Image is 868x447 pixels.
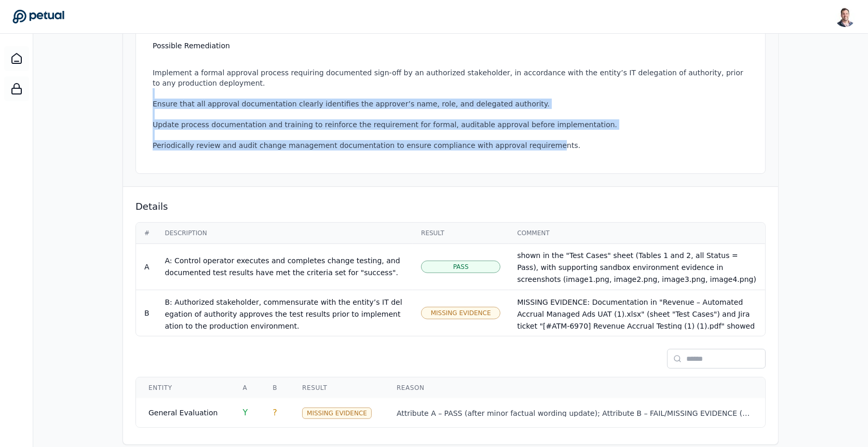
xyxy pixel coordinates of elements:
[273,408,277,417] span: ?
[153,99,753,109] li: Ensure that all approval documentation clearly identifies the approver’s name, role, and delegate...
[165,255,404,279] div: A: Control operator executes and completes change testing, and documented test results have met t...
[136,244,156,290] td: A
[260,377,290,398] th: B
[4,46,29,71] a: Dashboard
[230,377,261,398] th: A
[290,377,384,398] th: Result
[397,409,753,418] p: Attribute A – PASS (after minor factual wording update); Attribute B – FAIL/MISSING EVIDENCE (no ...
[517,214,757,309] div: [PERSON_NAME] (Revenue Accountant) executed and completed user acceptance testing for twenty-six ...
[148,409,218,417] span: General Evaluation
[136,223,156,244] th: #
[136,377,230,398] th: Entity
[153,40,753,51] h3: Possible Remediation
[302,408,372,419] div: Missing Evidence
[156,223,413,244] th: Description
[453,263,469,271] span: Pass
[165,296,404,332] div: B: Authorized stakeholder, commensurate with the entity’s IT delegation of authority approves the...
[153,119,753,130] li: Update process documentation and training to reinforce the requirement for formal, auditable appr...
[517,296,757,403] div: MISSING EVIDENCE: Documentation in "Revenue – Automated Accrual Managed Ads UAT (1).xlsx" (sheet ...
[136,290,156,336] td: B
[384,377,765,398] th: Reason
[243,408,248,417] span: Y
[12,9,64,24] a: Go to Dashboard
[4,76,29,101] a: SOC
[153,140,753,151] li: Periodically review and audit change management documentation to ensure compliance with approval ...
[153,67,753,88] li: Implement a formal approval process requiring documented sign-off by an authorized stakeholder, i...
[431,309,491,317] span: Missing Evidence
[135,199,766,214] h3: Details
[413,223,509,244] th: Result
[509,223,765,244] th: Comment
[835,6,856,27] img: Snir Kodesh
